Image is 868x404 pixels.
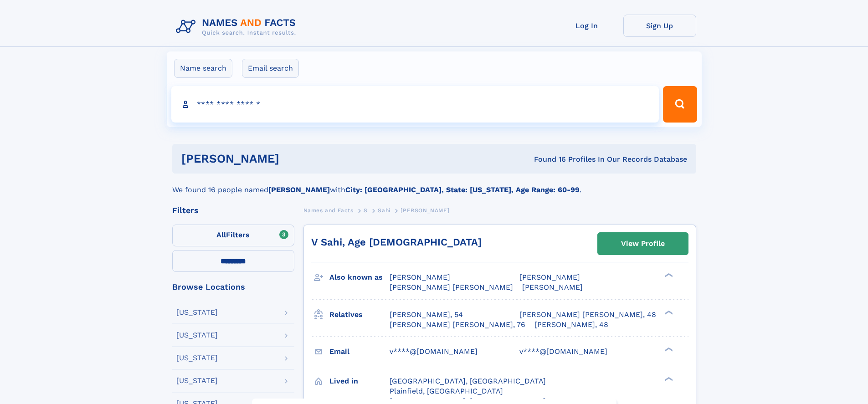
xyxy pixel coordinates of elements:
[329,344,390,359] h3: Email
[329,373,390,389] h3: Lived in
[176,309,218,316] div: [US_STATE]
[663,376,673,382] div: ❯
[268,185,330,194] b: [PERSON_NAME]
[329,307,390,322] h3: Relatives
[598,233,688,255] a: View Profile
[378,205,390,216] a: Sahi
[522,283,583,291] span: [PERSON_NAME]
[406,154,687,164] div: Found 16 Profiles In Our Records Database
[390,387,503,395] span: Plainfield, [GEOGRAPHIC_DATA]
[663,272,673,278] div: ❯
[519,310,656,320] a: [PERSON_NAME] [PERSON_NAME], 48
[172,225,294,246] label: Filters
[378,207,390,214] span: Sahi
[172,206,294,215] div: Filters
[390,377,546,385] span: [GEOGRAPHIC_DATA], [GEOGRAPHIC_DATA]
[242,59,299,78] label: Email search
[329,270,390,285] h3: Also known as
[176,332,218,339] div: [US_STATE]
[174,59,232,78] label: Name search
[345,185,580,194] b: City: [GEOGRAPHIC_DATA], State: [US_STATE], Age Range: 60-99
[311,236,482,248] a: V Sahi, Age [DEMOGRAPHIC_DATA]
[534,320,608,330] a: [PERSON_NAME], 48
[181,153,407,164] h1: [PERSON_NAME]
[623,15,696,37] a: Sign Up
[303,205,354,216] a: Names and Facts
[390,273,450,281] span: [PERSON_NAME]
[172,15,303,39] img: Logo Names and Facts
[550,15,623,37] a: Log In
[364,205,368,216] a: S
[663,346,673,352] div: ❯
[663,86,697,123] button: Search Button
[519,273,580,281] span: [PERSON_NAME]
[172,283,294,291] div: Browse Locations
[390,283,513,291] span: [PERSON_NAME] [PERSON_NAME]
[390,310,463,320] a: [PERSON_NAME], 54
[663,309,673,315] div: ❯
[176,377,218,384] div: [US_STATE]
[171,86,659,123] input: search input
[401,207,449,214] span: [PERSON_NAME]
[364,207,368,214] span: S
[172,174,696,195] div: We found 16 people named with .
[176,354,218,362] div: [US_STATE]
[621,233,665,254] div: View Profile
[390,320,525,330] a: [PERSON_NAME] [PERSON_NAME], 76
[216,230,226,239] span: All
